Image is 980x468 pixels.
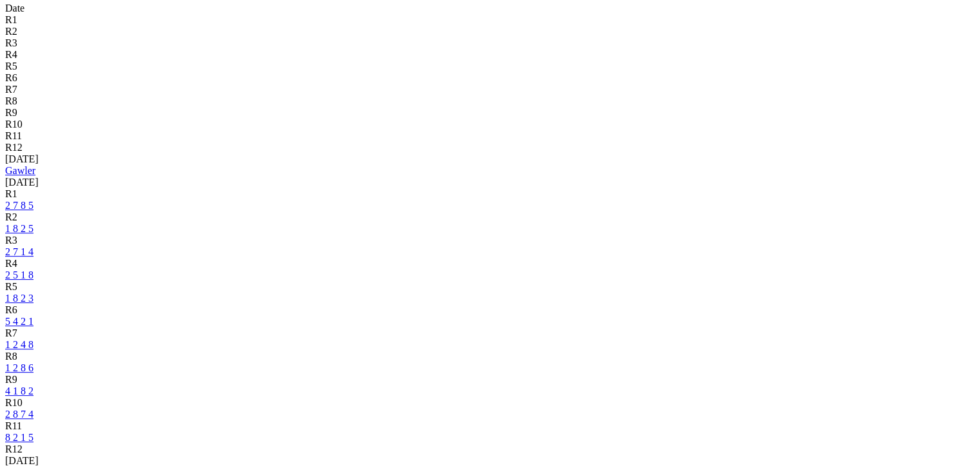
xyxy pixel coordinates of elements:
[5,165,35,176] a: Gawler
[5,200,34,211] a: 2 7 8 5
[5,327,975,339] div: R7
[5,188,975,200] div: R1
[5,269,34,280] a: 2 5 1 8
[5,293,34,304] a: 1 8 2 3
[5,49,975,61] div: R4
[5,444,975,455] div: R12
[5,211,975,223] div: R2
[5,397,975,409] div: R10
[5,432,34,443] a: 8 2 1 5
[5,84,975,95] div: R7
[5,72,975,84] div: R6
[5,409,34,420] a: 2 8 7 4
[5,455,975,467] div: [DATE]
[5,119,975,130] div: R10
[5,107,975,119] div: R9
[5,223,34,234] a: 1 8 2 5
[5,316,34,327] a: 5 4 2 1
[5,351,975,362] div: R8
[5,258,975,269] div: R4
[5,37,975,49] div: R3
[5,61,975,72] div: R5
[5,362,34,373] a: 1 2 8 6
[5,385,34,396] a: 4 1 8 2
[5,142,975,153] div: R12
[5,304,975,316] div: R6
[5,153,975,165] div: [DATE]
[5,420,975,432] div: R11
[5,374,975,385] div: R9
[5,177,975,188] div: [DATE]
[5,130,975,142] div: R11
[5,95,975,107] div: R8
[5,14,975,26] div: R1
[5,339,34,350] a: 1 2 4 8
[5,26,975,37] div: R2
[5,3,975,14] div: Date
[5,281,975,293] div: R5
[5,235,975,246] div: R3
[5,246,34,257] a: 2 7 1 4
